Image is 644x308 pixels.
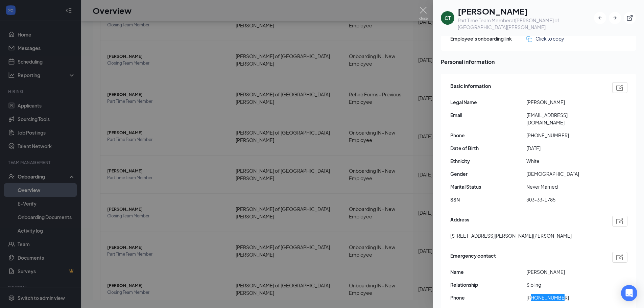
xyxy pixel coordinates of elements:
span: Employee's onboarding link [450,35,526,42]
span: Gender [450,170,526,177]
span: [PERSON_NAME] [526,268,602,276]
span: Never Married [526,183,602,190]
button: Click to copy [526,35,564,42]
button: ArrowLeftNew [594,12,606,24]
span: Address [450,216,469,227]
span: Emergency contact [450,252,496,263]
span: Legal Name [450,98,526,106]
button: ExternalLink [624,12,636,24]
span: Basic information [450,82,491,93]
span: [STREET_ADDRESS][PERSON_NAME][PERSON_NAME] [450,232,572,239]
span: Email [450,111,526,119]
div: Open Intercom Messenger [621,285,637,301]
span: White [526,157,602,165]
span: Phone [450,294,526,301]
span: 303-33-1785 [526,196,602,203]
span: [EMAIL_ADDRESS][DOMAIN_NAME] [526,111,602,126]
span: Marital Status [450,183,526,190]
svg: ArrowRight [612,15,618,21]
div: CT [445,15,451,21]
div: Part Time Team Member at [PERSON_NAME] of [GEOGRAPHIC_DATA][PERSON_NAME] [458,17,594,30]
span: [DEMOGRAPHIC_DATA] [526,170,602,177]
span: Sibling [526,281,602,288]
span: Name [450,268,526,276]
button: ArrowRight [609,12,621,24]
img: click-to-copy.71757273a98fde459dfc.svg [526,36,532,42]
span: SSN [450,196,526,203]
span: [DATE] [526,144,602,152]
h1: [PERSON_NAME] [458,5,594,17]
svg: ExternalLink [626,15,633,21]
span: [PHONE_NUMBER] [526,132,602,139]
span: Ethnicity [450,157,526,165]
span: Date of Birth [450,144,526,152]
svg: ArrowLeftNew [597,15,603,21]
span: Relationship [450,281,526,288]
span: Personal information [441,57,636,66]
span: [PERSON_NAME] [526,98,602,106]
span: Phone [450,132,526,139]
span: [PHONE_NUMBER] [526,294,602,301]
